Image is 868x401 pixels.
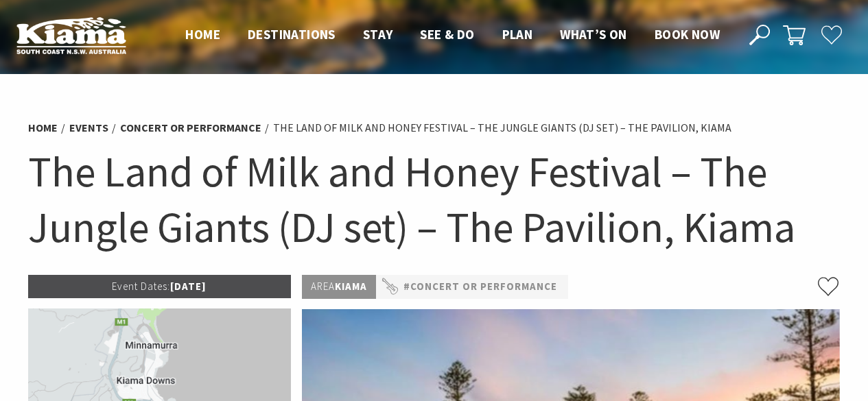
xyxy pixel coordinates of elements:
a: #Concert or Performance [403,278,557,295]
li: The Land of Milk and Honey Festival – The Jungle Giants (DJ set) – The Pavilion, Kiama [273,119,731,137]
img: Kiama Logo [16,16,126,54]
span: Stay [363,26,393,42]
span: Book now [655,26,720,42]
p: [DATE] [28,275,292,298]
span: Area [311,280,335,293]
p: Kiama [302,275,376,299]
a: Events [69,121,108,135]
span: Event Dates: [112,280,170,293]
a: Home [28,121,58,135]
span: See & Do [420,26,474,42]
span: Destinations [248,26,336,42]
span: Plan [502,26,533,42]
span: Home [185,26,220,42]
span: What’s On [560,26,627,42]
h1: The Land of Milk and Honey Festival – The Jungle Giants (DJ set) – The Pavilion, Kiama [28,144,841,254]
nav: Main Menu [172,24,734,47]
a: Concert or Performance [120,121,261,135]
